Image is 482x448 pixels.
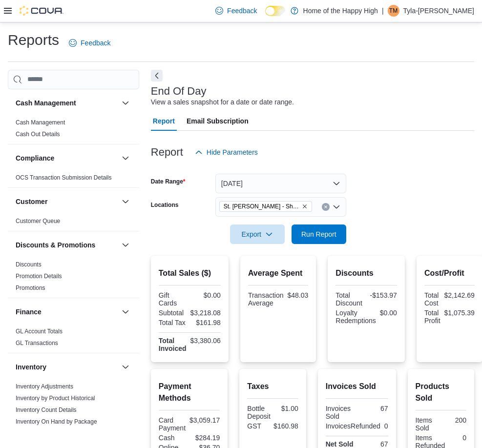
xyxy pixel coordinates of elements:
span: TM [389,5,398,17]
a: Customer Queue [16,218,60,224]
div: Customer [8,215,139,231]
div: 67 [359,440,388,448]
div: Cash Management [8,117,139,144]
button: Finance [16,307,118,317]
div: Invoices Sold [326,405,355,420]
span: St. Albert - Shoppes @ Giroux - Fire & Flower [219,201,312,212]
h3: Cash Management [16,98,76,108]
h2: Payment Methods [159,381,220,404]
p: Home of the Happy High [303,5,378,17]
button: Compliance [16,153,118,163]
button: Run Report [292,224,346,244]
h3: Inventory [16,362,46,372]
h2: Cost/Profit [424,267,475,279]
a: GL Transactions [16,340,58,346]
div: Bottle Deposit [247,405,271,420]
div: $1,075.39 [444,309,475,317]
h2: Taxes [247,381,298,392]
img: Cova [20,6,63,16]
div: Loyalty Redemptions [335,309,376,325]
div: Gift Cards [159,291,188,307]
div: $0.00 [191,291,221,299]
label: Locations [151,201,179,209]
a: OCS Transaction Submission Details [16,174,112,181]
a: GL Account Totals [16,328,63,335]
div: Discounts & Promotions [8,259,139,298]
button: Open list of options [333,203,340,211]
span: Inventory On Hand by Package [16,418,97,426]
div: $160.98 [273,422,298,430]
a: Promotion Details [16,273,62,280]
span: GL Transactions [16,339,58,347]
span: Report [153,111,175,131]
div: $0.00 [380,309,397,317]
p: | [382,5,384,17]
button: Cash Management [16,98,118,108]
a: Inventory Adjustments [16,383,73,390]
div: -$153.97 [368,291,397,299]
span: Feedback [227,6,257,16]
h2: Discounts [335,267,397,279]
span: St. [PERSON_NAME] - Shoppes @ [PERSON_NAME] - Fire & Flower [224,202,300,211]
div: Subtotal [159,309,187,317]
span: Email Subscription [187,111,249,131]
div: Tyla-Moon Simpson [388,5,399,17]
button: Export [230,224,285,244]
input: Dark Mode [265,6,286,16]
div: Total Tax [159,319,188,326]
h2: Invoices Sold [326,381,388,392]
div: 0 [384,422,388,430]
span: Run Report [301,229,336,239]
span: Promotion Details [16,272,62,280]
div: $48.03 [288,291,309,299]
div: $3,380.06 [190,337,221,345]
div: View a sales snapshot for a date or date range. [151,97,294,107]
span: Inventory Count Details [16,406,77,414]
span: GL Account Totals [16,327,63,335]
button: Discounts & Promotions [16,240,118,250]
h3: Report [151,146,183,158]
h3: End Of Day [151,85,207,97]
button: [DATE] [215,174,346,193]
button: Cash Management [120,97,131,109]
a: Inventory On Hand by Package [16,418,97,425]
button: Discounts & Promotions [120,239,131,251]
span: OCS Transaction Submission Details [16,174,112,182]
div: Finance [8,326,139,353]
a: Cash Management [16,119,65,126]
h3: Compliance [16,153,54,163]
button: Next [151,70,163,81]
span: Promotions [16,284,45,292]
div: GST [247,422,270,430]
button: Inventory [120,361,131,373]
strong: Total Invoiced [159,337,187,352]
div: Total Discount [335,291,364,307]
strong: Net Sold [326,440,354,448]
span: Inventory Adjustments [16,383,73,390]
span: Feedback [81,38,110,48]
h2: Products Sold [416,381,466,404]
span: Cash Out Details [16,130,60,138]
div: Total Profit [424,309,440,325]
div: InvoicesRefunded [326,422,380,430]
div: 67 [359,405,388,412]
a: Feedback [65,33,114,53]
button: Hide Parameters [191,143,262,162]
button: Finance [120,306,131,318]
div: Transaction Average [248,291,284,307]
button: Customer [120,196,131,207]
div: 200 [443,416,466,424]
a: Cash Out Details [16,131,60,138]
button: Inventory [16,362,118,372]
span: Discounts [16,261,42,268]
label: Date Range [151,178,186,185]
button: Compliance [120,152,131,164]
a: Inventory Count Details [16,407,77,413]
div: Cash [159,434,188,442]
a: Promotions [16,285,45,291]
div: Total Cost [424,291,440,307]
h2: Total Sales ($) [159,267,221,279]
div: $161.98 [191,319,221,326]
span: Dark Mode [265,16,266,17]
h2: Average Spent [248,267,308,279]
